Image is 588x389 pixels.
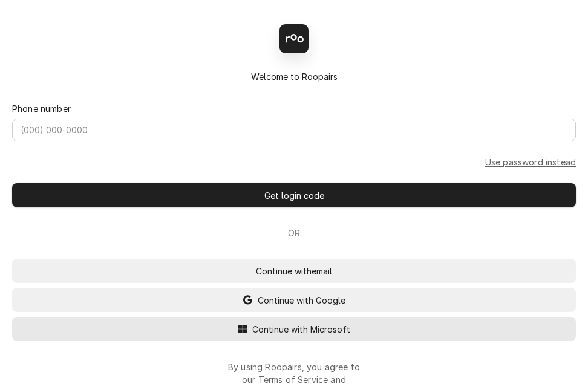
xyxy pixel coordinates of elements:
[12,259,576,283] button: Continue withemail
[258,374,328,385] a: Terms of Service
[253,265,335,278] span: Continue with email
[12,102,71,115] label: Phone number
[250,323,353,336] span: Continue with Microsoft
[12,119,576,141] input: (000) 000-0000
[12,183,576,207] button: Get login code
[12,288,576,312] button: Continue with Google
[12,317,576,341] button: Continue with Microsoft
[255,294,348,307] span: Continue with Google
[485,156,576,168] a: Go to Phone and password form
[12,70,576,83] div: Welcome to Roopairs
[262,189,327,202] span: Get login code
[12,227,576,239] div: Or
